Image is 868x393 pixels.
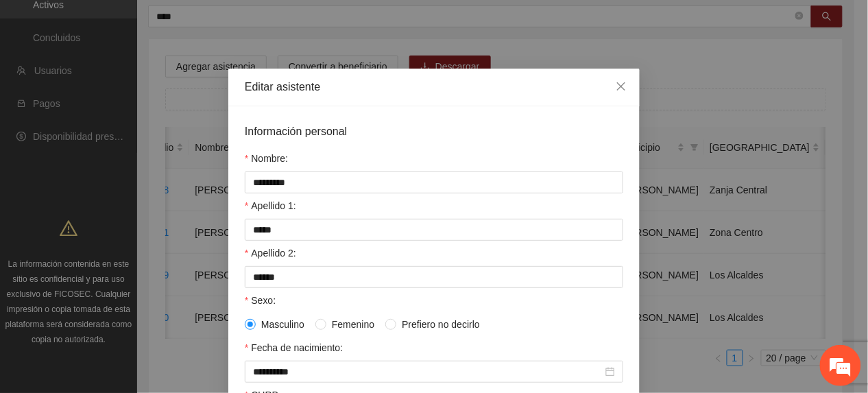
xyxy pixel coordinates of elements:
[603,69,640,106] button: Close
[256,317,310,332] span: Masculino
[80,123,189,261] span: Estamos en línea.
[253,364,603,379] input: Fecha de nacimiento:
[245,80,623,95] div: Editar asistente
[7,254,261,302] textarea: Escriba su mensaje y pulse “Intro”
[225,7,258,40] div: Minimizar ventana de chat en vivo
[245,219,623,241] input: Apellido 1:
[245,246,296,261] label: Apellido 2:
[245,171,623,193] input: Nombre:
[616,81,627,92] span: close
[245,151,288,166] label: Nombre:
[326,317,380,332] span: Femenino
[245,293,276,308] label: Sexo:
[245,123,347,140] span: Información personal
[245,340,343,355] label: Fecha de nacimiento:
[71,70,230,88] div: Chatee con nosotros ahora
[245,266,623,288] input: Apellido 2:
[396,317,485,332] span: Prefiero no decirlo
[245,198,296,213] label: Apellido 1:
